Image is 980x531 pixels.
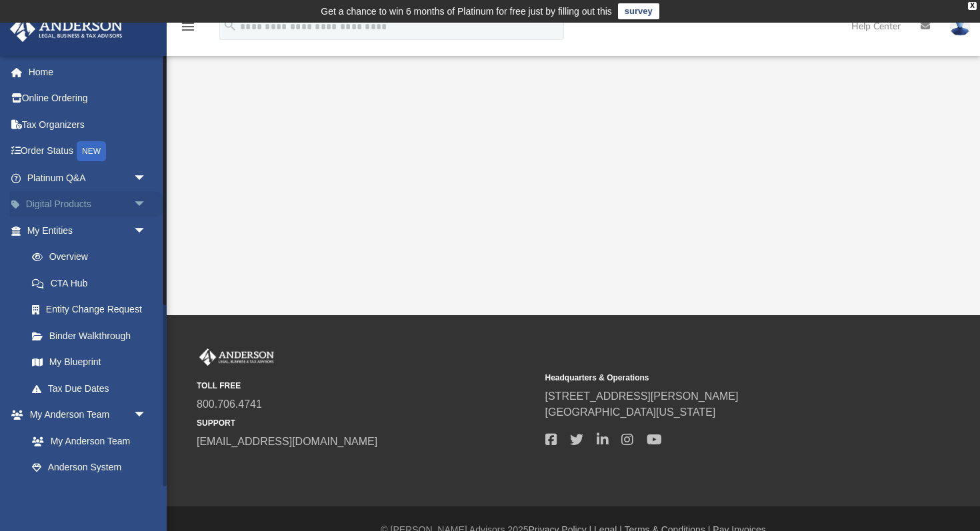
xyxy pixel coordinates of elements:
[618,3,659,19] a: survey
[197,348,277,366] img: Anderson Advisors Platinum Portal
[197,380,536,392] small: TOLL FREE
[19,322,167,349] a: Binder Walkthrough
[19,428,153,454] a: My Anderson Team
[545,406,716,418] a: [GEOGRAPHIC_DATA][US_STATE]
[6,16,127,42] img: Anderson Advisors Platinum Portal
[9,217,167,244] a: My Entitiesarrow_drop_down
[950,17,970,36] img: User Pic
[19,454,160,481] a: Anderson System
[197,417,536,429] small: SUPPORT
[545,372,885,384] small: Headquarters & Operations
[19,296,167,323] a: Entity Change Request
[197,398,262,410] a: 800.706.4741
[9,191,167,218] a: Digital Productsarrow_drop_down
[9,85,167,112] a: Online Ordering
[77,141,106,161] div: NEW
[9,111,167,138] a: Tax Organizers
[180,19,196,35] i: menu
[133,191,160,219] span: arrow_drop_down
[9,402,160,428] a: My Anderson Teamarrow_drop_down
[19,480,160,507] a: Client Referrals
[19,349,160,376] a: My Blueprint
[968,2,977,10] div: close
[197,436,377,447] a: [EMAIL_ADDRESS][DOMAIN_NAME]
[19,375,167,402] a: Tax Due Dates
[9,165,167,191] a: Platinum Q&Aarrow_drop_down
[321,3,612,19] div: Get a chance to win 6 months of Platinum for free just by filling out this
[180,25,196,35] a: menu
[19,270,167,296] a: CTA Hub
[133,402,160,429] span: arrow_drop_down
[9,59,167,85] a: Home
[223,18,237,33] i: search
[133,165,160,192] span: arrow_drop_down
[9,138,167,165] a: Order StatusNEW
[545,390,739,402] a: [STREET_ADDRESS][PERSON_NAME]
[133,217,160,245] span: arrow_drop_down
[19,244,167,270] a: Overview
